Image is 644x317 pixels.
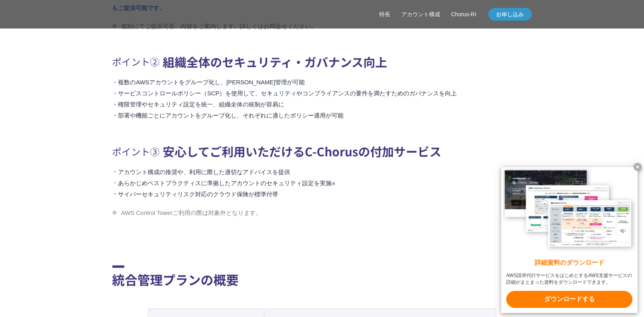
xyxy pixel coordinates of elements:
h2: 統合管理プランの概要 [112,266,532,289]
li: 部署や機能ごとにアカウントをグループ化し、それぞれに適したポリシー適用が可能 [112,110,532,121]
li: AWS Control Towerご利用の際は対象外となります。 [112,208,532,218]
li: 権限管理やセキュリティ設定を統一、組織全体の統制が容易に [112,99,532,110]
li: 複数のAWSアカウントをグループ化し、[PERSON_NAME]管理が可能 [112,77,532,88]
x-t: AWS請求代行サービスをはじめとするAWS支援サービスの詳細がまとまった資料をダウンロードできます。 [506,272,633,286]
small: ※ [332,181,336,186]
a: 詳細資料のダウンロード AWS請求代行サービスをはじめとするAWS支援サービスの詳細がまとまった資料をダウンロードできます。 ダウンロードする [501,167,638,313]
x-t: 詳細資料のダウンロード [506,258,633,268]
li: アカウント構成の推奨や、利用に際した適切なアドバイスを提供 [112,167,532,178]
a: お申し込み [488,8,532,21]
span: お申し込み [488,10,532,19]
a: アカウント構成 [401,10,440,19]
li: 個別にてご提供可否、内容をご案内します、詳しくはお問合せください。 [112,21,532,32]
span: ポイント② [112,53,160,70]
x-t: ダウンロードする [506,291,633,308]
h3: 安心してご利用いただけるC-Chorusの付加サービス [112,140,532,163]
li: サービスコントロールポリシー（SCP）を使用して、セキュリティやコンプライアンスの要件を満たすためのガバナンスを向上 [112,88,532,99]
span: ポイント③ [112,142,160,160]
a: Chorus-RI [451,10,477,19]
li: あらかじめベストプラクティスに準拠したアカウントのセキュリティ設定を実施 [112,178,532,189]
li: サイバーセキュリティリスク対応のクラウド保険が標準付帯 [112,189,532,200]
h3: 組織全体のセキュリティ・ガバナンス向上 [112,51,532,73]
a: 特長 [379,10,390,19]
